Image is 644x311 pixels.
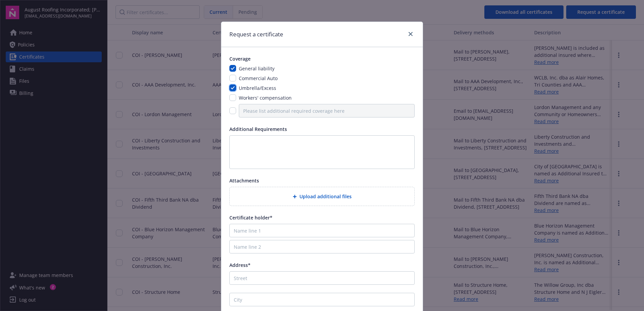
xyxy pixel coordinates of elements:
[229,293,415,306] input: City
[299,193,352,200] span: Upload additional files
[229,187,415,206] div: Upload additional files
[229,56,251,62] span: Coverage
[229,224,415,237] input: Name line 1
[239,104,415,117] input: Please list additional required coverage here
[229,271,415,285] input: Street
[239,65,275,72] span: General liability
[229,126,287,132] span: Additional Requirements
[239,95,292,101] span: Workers' compensation
[229,240,415,253] input: Name line 2
[229,177,259,184] span: Attachments
[229,30,283,39] h1: Request a certificate
[239,75,278,81] span: Commercial Auto
[229,262,251,268] span: Address*
[239,85,276,91] span: Umbrella/Excess
[407,30,415,38] a: close
[229,214,272,221] span: Certificate holder*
